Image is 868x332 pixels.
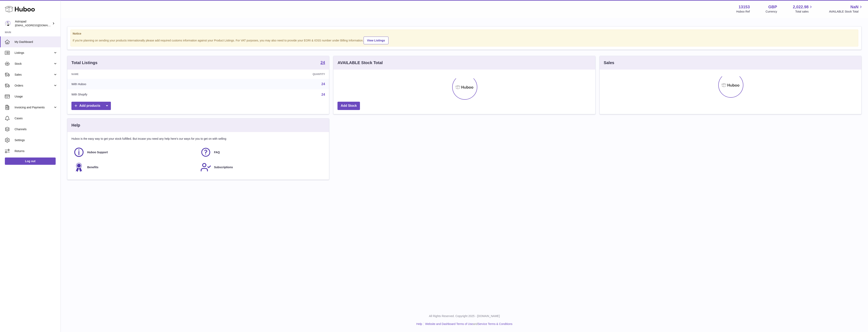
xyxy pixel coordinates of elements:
[604,60,614,66] h3: Sales
[64,314,865,318] p: All Rights Reserved. Copyright 2025 - [DOMAIN_NAME]
[200,147,323,158] a: FAQ
[850,4,858,10] span: NaN
[320,60,325,65] a: 24
[67,70,208,79] th: Name
[15,106,53,109] span: Invoicing and Payments
[15,84,53,88] span: Orders
[766,10,777,14] div: Currency
[478,322,513,326] a: Service Terms & Conditions
[15,40,57,44] span: My Dashboard
[15,20,51,27] div: Astropad
[322,82,325,86] a: 24
[424,322,512,326] li: and
[15,24,59,27] span: [EMAIL_ADDRESS][DOMAIN_NAME]
[71,137,325,141] p: Huboo is the easy way to get your stock fulfilled. But incase you need any help here's our ways f...
[208,70,329,79] th: Quantity
[71,123,80,128] h3: Help
[322,93,325,96] a: 24
[73,147,196,158] a: Huboo Support
[15,127,57,131] span: Channels
[67,89,208,100] td: With Shopify
[15,138,57,142] span: Settings
[425,322,473,326] a: Website and Dashboard Terms of Use
[793,4,813,14] a: 2,022.98 Total sales
[87,150,108,154] span: Huboo Support
[768,4,777,10] strong: GBP
[73,36,856,44] div: If you're planning on sending your products internationally please add required customs informati...
[5,158,56,165] a: Log out
[73,162,196,173] a: Benefits
[829,4,863,14] a: NaN AVAILABLE Stock Total
[337,102,360,110] a: Add Stock
[795,10,813,14] span: Total sales
[67,79,208,89] td: With Huboo
[71,60,98,66] h3: Total Listings
[739,4,750,10] strong: 13153
[15,73,53,77] span: Sales
[5,20,11,26] img: internalAdmin-13153@internal.huboo.com
[15,116,57,120] span: Cases
[736,10,750,14] div: Huboo Ref
[214,150,220,154] span: FAQ
[337,60,383,66] h3: AVAILABLE Stock Total
[71,102,111,110] a: Add products
[15,149,57,153] span: Returns
[73,32,856,36] strong: Notice
[15,95,57,98] span: Usage
[15,62,53,66] span: Stock
[829,10,863,14] span: AVAILABLE Stock Total
[87,165,98,169] span: Benefits
[416,322,422,326] a: Help
[320,60,325,64] strong: 24
[200,162,323,173] a: Subscriptions
[15,51,53,55] span: Listings
[793,4,809,10] span: 2,022.98
[214,165,233,169] span: Subscriptions
[364,37,388,44] a: View Listings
